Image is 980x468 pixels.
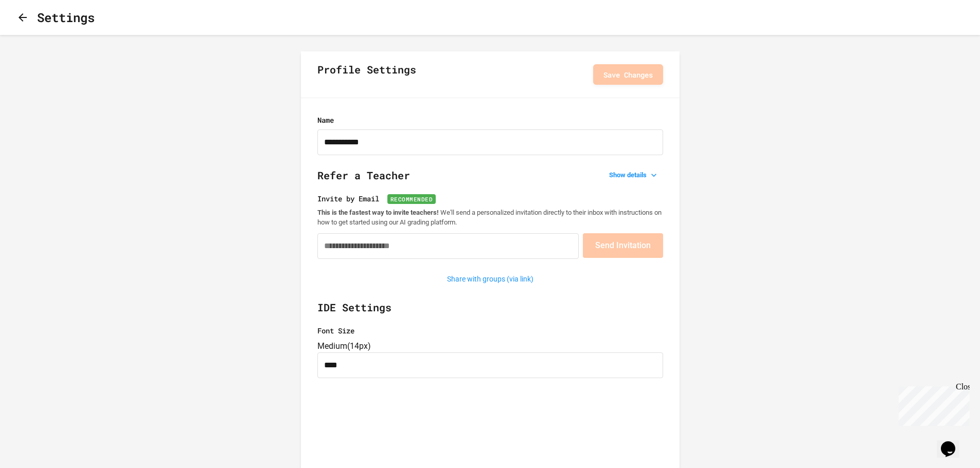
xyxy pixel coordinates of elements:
[4,4,71,65] div: Chat with us now!Close
[593,64,663,85] button: Save Changes
[37,8,95,27] h1: Settings
[895,382,970,426] iframe: chat widget
[317,193,663,204] label: Invite by Email
[442,271,539,287] button: Share with groups (via link)
[937,427,970,458] iframe: chat widget
[583,233,663,258] button: Send Invitation
[317,62,416,87] h2: Profile Settings
[605,168,663,182] button: Show details
[317,115,663,125] label: Name
[387,194,436,204] span: Recommended
[317,167,663,193] h2: Refer a Teacher
[317,299,663,325] h2: IDE Settings
[317,325,663,336] label: Font Size
[317,209,439,216] strong: This is the fastest way to invite teachers!
[317,340,663,352] div: Medium ( 14px )
[317,208,663,227] p: We'll send a personalized invitation directly to their inbox with instructions on how to get star...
